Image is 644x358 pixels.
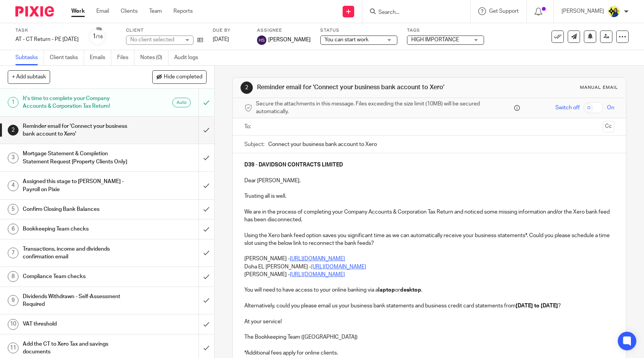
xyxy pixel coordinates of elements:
p: At your service! [244,318,614,326]
img: svg%3E [257,36,266,45]
div: 2 [8,125,18,136]
h1: Mortgage Statement & Completion Statement Request [Property Clients Only] [23,148,135,168]
input: Search [378,9,447,16]
div: Auto [172,98,191,107]
label: Status [320,27,397,34]
div: AT - CT Return - PE [DATE] [15,36,79,43]
a: Client tasks [50,50,84,65]
button: + Add subtask [8,70,50,83]
strong: laptop [378,287,395,293]
strong: [DATE] to [DATE] [516,303,558,309]
label: Client [126,27,203,34]
a: [URL][DOMAIN_NAME] [290,272,345,277]
div: 9 [8,295,18,306]
a: [URL][DOMAIN_NAME] [311,264,366,270]
span: HIGH IMPORTANCE [411,37,459,42]
h1: Reminder email for 'Connect your business bank account to Xero' [23,120,135,140]
span: [DATE] [213,37,229,42]
p: Dear [PERSON_NAME], [244,177,614,185]
img: Bobo-Starbridge%201.jpg [608,5,620,18]
h1: VAT threshold [23,318,135,330]
h1: Transactions, income and dividends confirmation email [23,243,135,263]
a: Reports [173,7,193,15]
label: Tags [407,27,484,34]
p: Doha EL [PERSON_NAME] - [244,263,614,271]
strong: desktop [400,287,421,293]
p: You will need to have access to your online banking via a or . [244,286,614,294]
span: You can start work [325,37,368,42]
p: [PERSON_NAME] [562,7,604,15]
strong: D39 - DAVIDSON CONTRACTS LIMITED [244,162,343,168]
div: 2 [240,81,253,94]
h1: Confirm Closing Bank Balances [23,204,135,215]
div: 8 [8,271,18,282]
div: 1 [8,97,18,108]
label: To: [244,123,253,131]
a: Email [96,7,109,15]
p: Trusting all is well. [244,192,614,200]
h1: Reminder email for 'Connect your business bank account to Xero' [257,83,446,92]
p: The Bookkeeping Team ([GEOGRAPHIC_DATA]) [244,333,614,341]
h1: Assigned this stage to [PERSON_NAME] - Payroll on Pixie [23,176,135,195]
h1: Add the CT to Xero Tax and savings documents [23,338,135,358]
p: [PERSON_NAME] - [244,255,614,263]
p: We are in the process of completing your Company Accounts & Corporation Tax Return and noticed so... [244,208,614,224]
h1: It's time to complete your Company Accounts & Corporation Tax Return! [23,93,135,112]
button: Hide completed [152,70,207,83]
div: 10 [8,319,18,330]
p: *Additional fees apply for online clients. [244,349,614,357]
a: Clients [121,7,138,15]
div: No client selected [130,36,180,44]
span: [PERSON_NAME] [268,36,311,44]
a: Audit logs [174,50,204,65]
span: Hide completed [164,74,202,80]
span: Get Support [489,8,519,14]
small: /16 [96,35,103,39]
p: Alternatively, could you please email us your business bank statements and business credit card s... [244,302,614,310]
label: Assignee [257,27,311,34]
a: Subtasks [15,50,44,65]
p: [PERSON_NAME] - [244,271,614,278]
button: Cc [603,121,614,132]
h1: Bookkeeping Team checks [23,223,135,235]
div: 1 [92,32,103,41]
div: 7 [8,248,18,258]
span: Secure the attachments in this message. Files exceeding the size limit (10MB) will be secured aut... [256,100,512,116]
div: Manual email [580,85,618,91]
span: Switch off [555,104,580,112]
a: Work [71,7,85,15]
a: Team [149,7,162,15]
h1: Compliance Team checks [23,271,135,282]
label: Task [15,27,79,34]
a: Emails [90,50,111,65]
div: 6 [8,224,18,234]
div: 4 [8,180,18,191]
span: On [607,104,614,112]
h1: Dividends Withdrawn - Self-Assessment Required [23,291,135,310]
a: Files [117,50,135,65]
label: Due by [213,27,247,34]
img: Pixie [15,6,54,17]
div: 11 [8,343,18,353]
a: Notes (0) [140,50,168,65]
p: Using the Xero bank feed option saves you significant time as we can automatically receive your b... [244,232,614,248]
div: AT - CT Return - PE 30-09-2025 [15,36,79,43]
div: 5 [8,204,18,215]
div: 3 [8,153,18,163]
label: Subject: [244,141,264,148]
a: [URL][DOMAIN_NAME] [290,256,345,261]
